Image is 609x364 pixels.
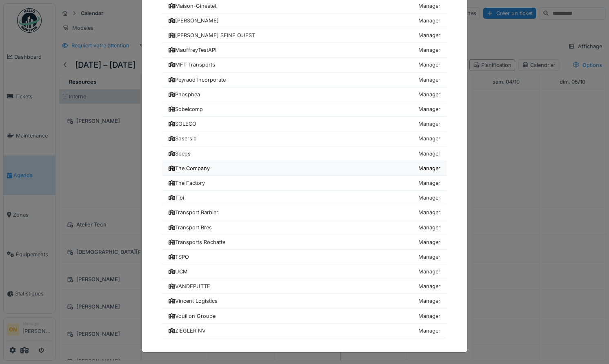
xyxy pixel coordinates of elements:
[418,179,440,187] div: Manager
[162,176,447,191] a: The Factory Manager
[169,312,216,320] div: Vouillon Groupe
[169,105,203,113] div: Sobelcomp
[418,135,440,142] div: Manager
[162,264,447,279] a: UCM Manager
[169,268,188,275] div: UCM
[418,150,440,158] div: Manager
[169,282,210,290] div: VANDEPUTTE
[418,312,440,320] div: Manager
[418,164,440,172] div: Manager
[169,91,200,98] div: Phosphea
[418,76,440,84] div: Manager
[418,253,440,261] div: Manager
[169,238,225,246] div: Transports Rochatte
[162,117,447,131] a: SOLECO Manager
[169,209,218,216] div: Transport Barbier
[169,164,210,172] div: The Company
[169,253,189,261] div: TSPO
[418,46,440,54] div: Manager
[169,179,205,187] div: The Factory
[162,13,447,28] a: [PERSON_NAME] Manager
[418,282,440,290] div: Manager
[162,73,447,87] a: Peyraud Incorporate Manager
[418,2,440,10] div: Manager
[162,28,447,43] a: [PERSON_NAME] SEINE OUEST Manager
[162,250,447,264] a: TSPO Manager
[418,224,440,231] div: Manager
[169,120,196,128] div: SOLECO
[169,76,226,84] div: Peyraud Incorporate
[169,297,218,305] div: Vincent Logistics
[418,238,440,246] div: Manager
[418,91,440,98] div: Manager
[418,31,440,39] div: Manager
[162,324,447,338] a: ZIEGLER NV Manager
[162,43,447,58] a: MauffreyTestAPI Manager
[418,61,440,69] div: Manager
[169,2,216,10] div: Maison-Ginestet
[162,191,447,205] a: Tibi Manager
[169,150,191,158] div: Speos
[418,120,440,128] div: Manager
[162,220,447,235] a: Transport Bres Manager
[162,161,447,176] a: The Company Manager
[169,46,216,54] div: MauffreyTestAPI
[169,327,206,335] div: ZIEGLER NV
[162,235,447,250] a: Transports Rochatte Manager
[169,135,197,142] div: Sosersid
[162,309,447,324] a: Vouillon Groupe Manager
[162,279,447,294] a: VANDEPUTTE Manager
[418,105,440,113] div: Manager
[169,194,184,202] div: Tibi
[162,294,447,309] a: Vincent Logistics Manager
[162,205,447,220] a: Transport Barbier Manager
[162,58,447,72] a: MFT Transports Manager
[418,209,440,216] div: Manager
[162,131,447,146] a: Sosersid Manager
[169,31,255,39] div: [PERSON_NAME] SEINE OUEST
[162,87,447,102] a: Phosphea Manager
[418,268,440,275] div: Manager
[169,61,215,69] div: MFT Transports
[418,327,440,335] div: Manager
[169,17,219,24] div: [PERSON_NAME]
[162,146,447,161] a: Speos Manager
[169,224,212,231] div: Transport Bres
[418,17,440,24] div: Manager
[418,194,440,202] div: Manager
[162,102,447,117] a: Sobelcomp Manager
[418,297,440,305] div: Manager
